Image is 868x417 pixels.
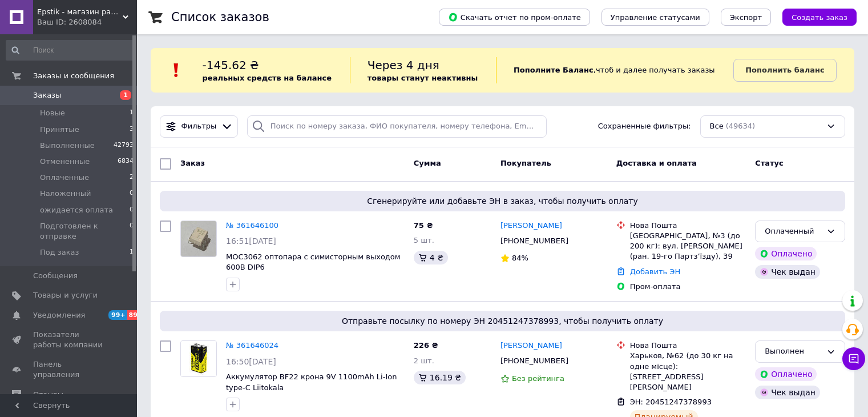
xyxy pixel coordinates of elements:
span: Показатели работы компании [33,330,106,350]
b: товары станут неактивны [368,74,478,82]
img: Фото товару [181,221,216,256]
span: Выполненные [40,141,95,151]
div: , чтоб и далее получать заказы [496,57,733,83]
span: Скачать отчет по пром-оплате [448,12,581,22]
span: Сумма [414,159,441,167]
span: [PHONE_NUMBER] [500,236,568,245]
span: Сгенерируйте или добавьте ЭН в заказ, чтобы получить оплату [164,195,841,207]
button: Чат с покупателем [842,347,865,370]
span: Заказ [180,159,205,167]
span: Подготовлен к отправке [40,221,130,242]
a: Фото товару [180,220,217,257]
button: Экспорт [721,9,771,26]
div: Чек выдан [755,386,820,399]
div: Оплачено [755,247,817,260]
div: Ваш ID: 2608084 [37,17,137,27]
span: Панель управления [33,359,106,380]
div: Пром-оплата [630,282,746,292]
div: Нова Пошта [630,340,746,351]
a: Добавить ЭН [630,267,680,276]
span: 2 шт. [414,356,434,365]
span: Покупатель [500,159,551,167]
span: Принятые [40,125,79,135]
span: 6834 [118,157,134,167]
span: Заказы и сообщения [33,71,114,81]
span: Отправьте посылку по номеру ЭН 20451247378993, чтобы получить оплату [164,315,841,327]
div: Оплачено [755,367,817,381]
a: № 361646024 [226,341,278,350]
span: -145.62 ₴ [203,58,259,72]
button: Управление статусами [601,9,709,26]
b: Пополнить баланс [745,66,824,74]
span: 1 [120,90,131,100]
span: 16:50[DATE] [226,357,276,366]
span: Экспорт [730,13,762,22]
span: 16:51[DATE] [226,236,276,246]
a: № 361646100 [226,221,278,230]
span: 84% [512,254,528,262]
span: 89 [127,310,140,320]
span: [PHONE_NUMBER] [500,356,568,365]
div: Выполнен [765,346,822,358]
span: ЭН: 20451247378993 [630,398,712,406]
span: Фильтры [181,121,217,132]
a: MOC3062 оптопара с симисторным выходом 600В DIP6 [226,252,401,272]
span: 3 [130,125,134,135]
span: Новые [40,108,65,118]
span: Отмененные [40,157,90,167]
span: Все [710,121,724,132]
span: 75 ₴ [414,221,433,230]
span: 0 [130,189,134,199]
b: Пополните Баланс [514,66,594,74]
button: Скачать отчет по пром-оплате [439,9,590,26]
a: [PERSON_NAME] [500,340,562,351]
span: Доставка и оплата [616,159,697,167]
input: Поиск [6,40,135,61]
span: Сохраненные фильтры: [598,121,691,132]
span: Без рейтинга [512,374,564,383]
a: Фото товару [180,340,217,377]
div: [GEOGRAPHIC_DATA], №3 (до 200 кг): вул. [PERSON_NAME] (ран. 19-го Партз’їзду), 39 [630,231,746,262]
div: Чек выдан [755,265,820,279]
span: Товары и услуги [33,290,98,300]
h1: Список заказов [171,10,269,24]
span: Заказы [33,90,61,101]
a: Пополнить баланс [733,59,836,82]
span: Отзывы [33,390,63,400]
img: Фото товару [181,341,216,376]
div: Оплаченный [765,226,822,238]
b: реальных средств на балансе [203,74,332,82]
img: :exclamation: [168,62,185,79]
span: Epstik - магазин радиокомпонентов [37,7,123,17]
div: 16.19 ₴ [414,371,466,384]
span: Наложенный [40,189,91,199]
span: Оплаченные [40,173,89,183]
span: 42793 [114,141,134,151]
button: Создать заказ [782,9,857,26]
div: Харьков, №62 (до 30 кг на одне місце): [STREET_ADDRESS][PERSON_NAME] [630,351,746,392]
span: 2 [130,173,134,183]
a: [PERSON_NAME] [500,220,562,231]
input: Поиск по номеру заказа, ФИО покупателя, номеру телефона, Email, номеру накладной [247,115,547,138]
span: 1 [130,247,134,258]
a: Создать заказ [771,13,857,21]
span: 99+ [108,310,127,320]
span: Статус [755,159,784,167]
span: ожидается оплата [40,205,113,215]
span: Управление статусами [611,13,700,22]
span: Уведомления [33,310,85,320]
div: Нова Пошта [630,220,746,231]
span: 1 [130,108,134,118]
span: Сообщения [33,271,78,281]
span: 0 [130,221,134,242]
span: 0 [130,205,134,215]
span: Через 4 дня [368,58,439,72]
a: Аккумулятор BF22 крона 9V 1100mAh Li-Ion type-C Liitokala [226,372,397,392]
span: Создать заказ [792,13,847,22]
span: (49634) [726,122,756,130]
span: Под заказ [40,247,79,258]
span: 5 шт. [414,236,434,244]
span: 226 ₴ [414,341,438,350]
